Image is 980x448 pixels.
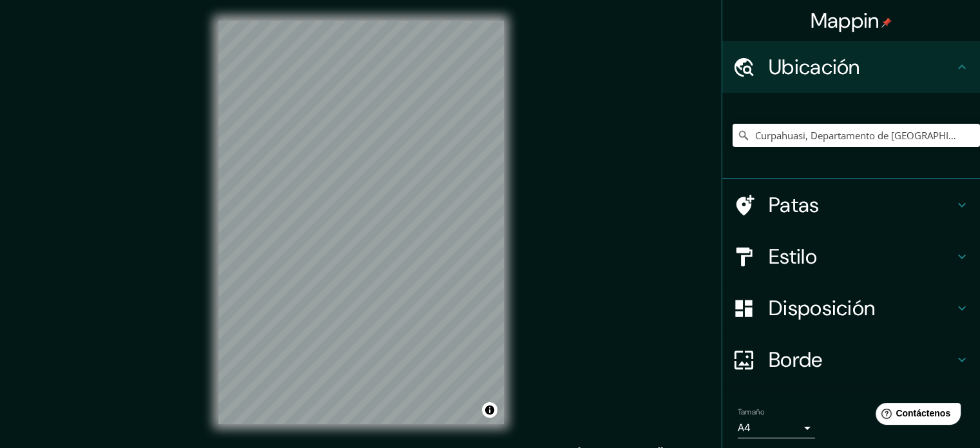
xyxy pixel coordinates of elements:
[722,179,980,231] div: Patas
[865,398,966,434] iframe: Lanzador de widgets de ayuda
[769,243,817,270] font: Estilo
[482,402,497,418] button: Activar o desactivar atribución
[769,295,875,322] font: Disposición
[769,346,823,373] font: Borde
[738,421,751,434] font: A4
[881,17,892,28] img: pin-icon.png
[733,124,980,147] input: Elige tu ciudad o zona
[722,41,980,93] div: Ubicación
[738,418,815,438] div: A4
[218,21,504,424] canvas: Mapa
[722,334,980,385] div: Borde
[811,7,879,34] font: Mappin
[769,54,860,81] font: Ubicación
[738,407,764,417] font: Tamaño
[769,191,820,219] font: Patas
[722,231,980,282] div: Estilo
[722,282,980,334] div: Disposición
